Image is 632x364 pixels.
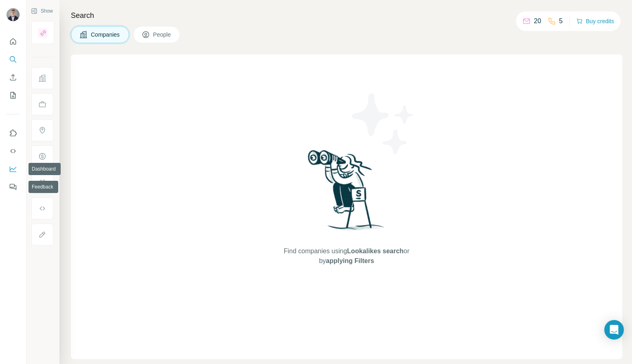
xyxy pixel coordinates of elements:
h4: Search [71,10,622,21]
span: Companies [91,31,121,39]
button: Dashboard [7,162,20,176]
button: Quick start [7,34,20,49]
button: Use Surfe on LinkedIn [7,126,20,140]
span: People [153,31,172,39]
span: Find companies using or by [281,246,412,266]
button: Show [25,5,59,17]
span: Lookalikes search [347,248,404,254]
img: Avatar [7,8,20,21]
button: Buy credits [576,15,614,27]
div: Open Intercom Messenger [604,320,624,340]
img: Surfe Illustration - Stars [347,87,420,160]
button: Use Surfe API [7,144,20,158]
p: 20 [534,16,541,26]
button: Enrich CSV [7,70,20,85]
p: 5 [559,16,563,26]
span: applying Filters [326,257,374,264]
button: Feedback [7,180,20,194]
button: Search [7,52,20,67]
img: Surfe Illustration - Woman searching with binoculars [304,148,389,239]
button: My lists [7,88,20,103]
